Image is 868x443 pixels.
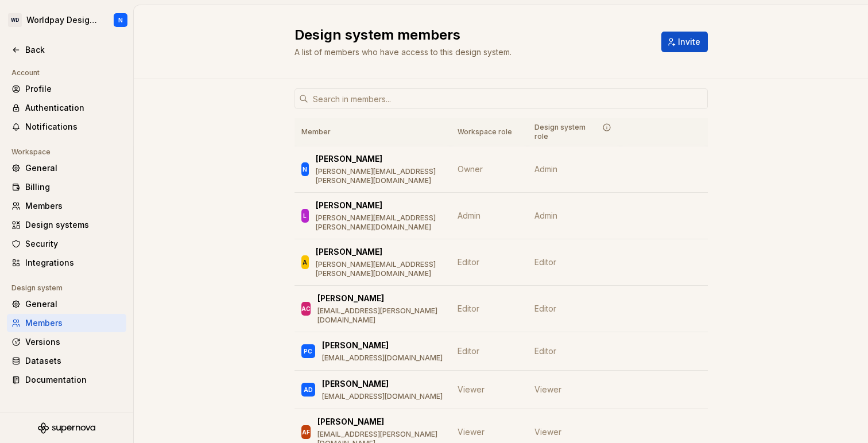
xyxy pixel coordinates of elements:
[304,384,313,395] div: AD
[534,123,614,141] div: Design system role
[534,384,561,395] span: Viewer
[7,80,126,98] a: Profile
[316,200,382,211] p: [PERSON_NAME]
[7,352,126,370] a: Datasets
[294,26,648,44] h2: Design system members
[451,118,528,146] th: Workspace role
[118,15,123,25] div: N
[322,378,389,390] p: [PERSON_NAME]
[7,235,126,253] a: Security
[534,426,561,438] span: Viewer
[458,211,480,220] span: Admin
[534,257,556,268] span: Editor
[534,164,557,175] span: Admin
[25,219,122,231] div: Design systems
[458,427,485,437] span: Viewer
[534,303,556,314] span: Editor
[304,345,312,357] div: PC
[303,257,307,268] div: A
[458,304,479,313] span: Editor
[7,99,126,117] a: Authentication
[458,257,479,267] span: Editor
[25,121,122,133] div: Notifications
[322,340,389,351] p: [PERSON_NAME]
[7,66,44,80] div: Account
[7,197,126,215] a: Members
[7,216,126,234] a: Design systems
[303,164,307,175] div: N
[25,336,122,348] div: Versions
[322,353,443,363] p: [EMAIL_ADDRESS][DOMAIN_NAME]
[301,303,311,314] div: AC
[25,83,122,95] div: Profile
[25,102,122,114] div: Authentication
[678,36,700,48] span: Invite
[534,210,557,222] span: Admin
[322,392,443,401] p: [EMAIL_ADDRESS][DOMAIN_NAME]
[294,47,511,57] span: A list of members who have access to this design system.
[458,384,485,394] span: Viewer
[316,213,444,232] p: [PERSON_NAME][EMAIL_ADDRESS][PERSON_NAME][DOMAIN_NAME]
[25,162,122,174] div: General
[308,88,708,109] input: Search in members...
[7,281,67,295] div: Design system
[458,346,479,356] span: Editor
[458,164,483,174] span: Owner
[316,260,444,278] p: [PERSON_NAME][EMAIL_ADDRESS][PERSON_NAME][DOMAIN_NAME]
[25,257,122,269] div: Integrations
[303,210,307,222] div: L
[25,44,122,56] div: Back
[7,333,126,351] a: Versions
[302,426,310,438] div: AF
[7,118,126,136] a: Notifications
[317,293,384,304] p: [PERSON_NAME]
[316,246,382,258] p: [PERSON_NAME]
[7,145,55,159] div: Workspace
[661,32,708,52] button: Invite
[7,295,126,313] a: General
[25,238,122,250] div: Security
[7,41,126,59] a: Back
[316,167,444,185] p: [PERSON_NAME][EMAIL_ADDRESS][PERSON_NAME][DOMAIN_NAME]
[25,200,122,212] div: Members
[25,298,122,310] div: General
[316,153,382,165] p: [PERSON_NAME]
[26,14,100,26] div: Worldpay Design System
[7,314,126,332] a: Members
[7,371,126,389] a: Documentation
[7,159,126,177] a: General
[7,254,126,272] a: Integrations
[25,181,122,193] div: Billing
[8,13,22,27] div: WD
[38,422,95,434] svg: Supernova Logo
[534,345,556,357] span: Editor
[25,355,122,367] div: Datasets
[2,7,131,33] button: WDWorldpay Design SystemN
[7,178,126,196] a: Billing
[25,317,122,329] div: Members
[317,416,384,428] p: [PERSON_NAME]
[25,374,122,386] div: Documentation
[294,118,451,146] th: Member
[317,306,443,325] p: [EMAIL_ADDRESS][PERSON_NAME][DOMAIN_NAME]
